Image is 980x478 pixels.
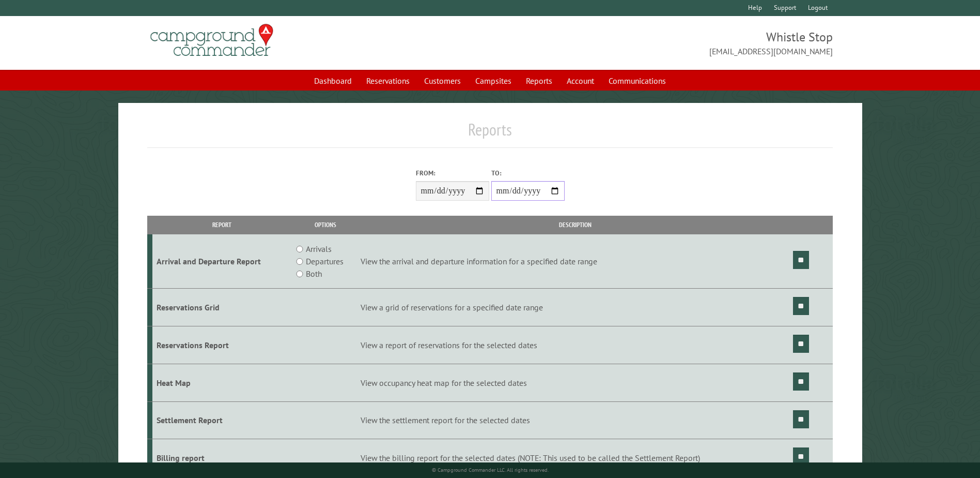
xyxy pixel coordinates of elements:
[359,364,791,401] td: View occupancy heat map for the selected dates
[469,71,518,91] a: Campsites
[359,216,791,234] th: Description
[306,243,332,255] label: Arrivals
[291,216,359,234] th: Options
[147,20,276,61] img: Campground Commander
[561,71,600,91] a: Account
[520,71,558,91] a: Reports
[418,71,467,91] a: Customers
[308,71,358,91] a: Dashboard
[152,401,291,439] td: Settlement Report
[152,289,291,326] td: Reservations Grid
[359,289,791,326] td: View a grid of reservations for a specified date range
[359,439,791,477] td: View the billing report for the selected dates (NOTE: This used to be called the Settlement Report)
[602,71,672,91] a: Communications
[491,168,565,178] label: To:
[360,71,416,91] a: Reservations
[416,168,489,178] label: From:
[147,119,832,148] h1: Reports
[152,439,291,477] td: Billing report
[490,28,833,57] span: Whistle Stop [EMAIL_ADDRESS][DOMAIN_NAME]
[152,234,291,289] td: Arrival and Departure Report
[152,216,291,234] th: Report
[432,467,549,473] small: © Campground Commander LLC. All rights reserved.
[359,401,791,439] td: View the settlement report for the selected dates
[359,326,791,364] td: View a report of reservations for the selected dates
[152,364,291,401] td: Heat Map
[306,267,322,280] label: Both
[359,234,791,289] td: View the arrival and departure information for a specified date range
[152,326,291,364] td: Reservations Report
[306,255,344,267] label: Departures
